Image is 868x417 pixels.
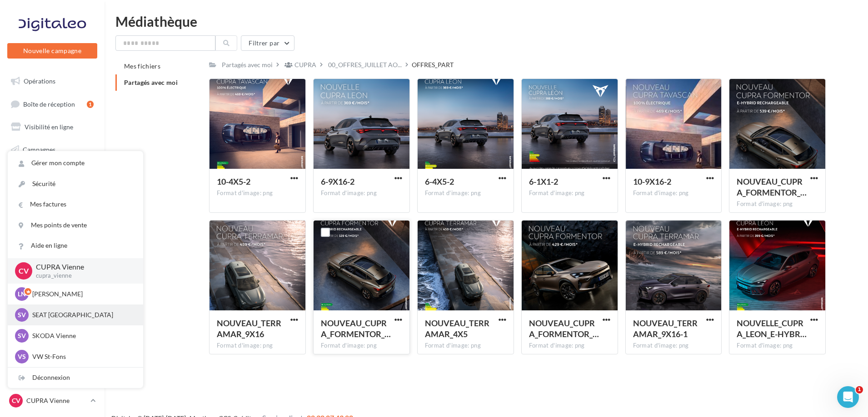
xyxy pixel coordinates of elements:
span: SV [18,310,26,319]
span: VS [18,352,26,361]
span: CV [19,265,29,276]
a: Campagnes [5,140,99,159]
span: NOUVEAU_CUPRA_FORMENTOR__9X16 [529,318,599,339]
span: 10-9X16-2 [633,177,671,186]
span: 6-9X16-2 [321,177,354,186]
span: SV [18,331,26,340]
iframe: Intercom live chat [837,386,859,408]
p: SEAT [GEOGRAPHIC_DATA] [32,310,132,319]
span: Opérations [24,77,55,85]
a: Aide en ligne [8,235,143,256]
span: 1 [856,386,863,393]
a: Opérations [5,72,99,91]
div: Partagés avec moi [222,60,273,69]
div: Format d'image: png [633,189,714,197]
a: Calendrier [5,208,99,227]
a: Contacts [5,163,99,182]
span: Mes fichiers [124,62,160,70]
p: CUPRA Vienne [26,396,87,405]
span: Visibilité en ligne [25,123,73,131]
a: Mes factures [8,194,143,215]
button: Filtrer par [241,35,294,51]
a: Mes points de vente [8,215,143,235]
span: LN [18,289,26,299]
span: NOUVELLE_CUPRA_LEON_E-HYBRID_RECHARGEABLE_4X5 [737,318,807,339]
p: [PERSON_NAME] [32,289,132,299]
a: CV CUPRA Vienne [7,392,97,409]
div: Format d'image: png [529,342,610,350]
span: 00_OFFRES_JUILLET AO... [328,60,402,69]
span: 10-4X5-2 [217,177,250,186]
div: CUPRA [294,60,316,69]
div: Format d'image: png [529,189,610,197]
span: Boîte de réception [23,100,75,108]
span: NOUVEAU_TERRAMAR_4X5 [425,318,489,339]
a: Boîte de réception1 [5,94,99,114]
div: Format d'image: png [217,342,298,350]
div: Format d'image: png [217,189,298,197]
a: Visibilité en ligne [5,118,99,137]
span: NOUVEAU_CUPRA_FORMENTOR_4X5 [321,318,391,339]
div: Format d'image: png [737,342,818,350]
div: Format d'image: png [633,342,714,350]
a: Campagnes DataOnDemand [5,260,99,287]
div: Déconnexion [8,368,143,388]
span: Partagés avec moi [124,78,178,86]
a: Médiathèque [5,185,99,204]
span: NOUVEAU_CUPRA_FORMENTOR_9X16 [737,177,807,197]
span: NOUVEAU_TERRAMAR_9X16-1 [633,318,698,339]
span: 6-1X1-2 [529,177,558,186]
div: Format d'image: png [737,200,818,208]
a: Gérer mon compte [8,153,143,173]
span: Campagnes [23,146,55,153]
div: OFFRES_PART [412,60,454,69]
p: CUPRA Vienne [36,262,129,272]
button: Nouvelle campagne [7,43,97,59]
span: NOUVEAU_TERRAMAR_9X16 [217,318,281,339]
a: Sécurité [8,174,143,194]
div: Format d'image: png [321,189,402,197]
div: Format d'image: png [425,342,506,350]
span: CV [12,396,20,405]
div: Format d'image: png [321,342,402,350]
div: 1 [87,101,94,108]
a: PLV et print personnalisable [5,231,99,257]
div: Format d'image: png [425,189,506,197]
p: SKODA Vienne [32,331,132,340]
p: VW St-Fons [32,352,132,361]
p: cupra_vienne [36,272,129,280]
div: Médiathèque [115,15,857,28]
span: 6-4X5-2 [425,177,454,186]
